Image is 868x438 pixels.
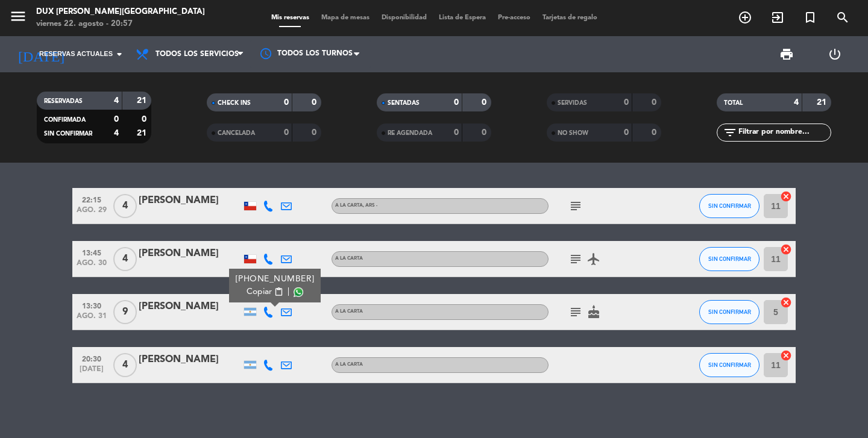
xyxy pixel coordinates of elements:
[114,96,119,105] strong: 4
[9,41,73,67] i: [DATE]
[828,47,842,61] i: power_settings_new
[699,194,759,218] button: SIN CONFIRMAR
[139,246,241,261] div: [PERSON_NAME]
[335,203,377,208] span: A LA CARTA
[265,14,315,21] span: Mis reservas
[312,128,319,137] strong: 0
[139,193,241,208] div: [PERSON_NAME]
[376,14,433,21] span: Disponibilidad
[817,98,829,107] strong: 21
[77,312,107,326] span: ago. 31
[454,98,459,107] strong: 0
[388,130,432,136] span: RE AGENDADA
[312,98,319,107] strong: 0
[142,115,149,124] strong: 0
[36,18,205,30] div: viernes 22. agosto - 20:57
[770,10,785,25] i: exit_to_app
[315,14,376,21] span: Mapa de mesas
[803,10,817,25] i: turned_in_not
[77,259,107,273] span: ago. 30
[288,286,290,298] span: |
[284,98,289,107] strong: 0
[274,287,283,296] span: content_paste
[587,252,601,266] i: airplanemode_active
[156,50,239,58] span: Todos los servicios
[738,10,752,25] i: add_circle_outline
[724,100,743,106] span: TOTAL
[723,125,737,140] i: filter_list
[780,190,792,202] i: cancel
[44,131,92,137] span: SIN CONFIRMAR
[139,299,241,314] div: [PERSON_NAME]
[9,7,27,25] i: menu
[568,199,583,213] i: subject
[492,14,536,21] span: Pre-acceso
[218,130,255,136] span: CANCELADA
[39,49,113,60] span: Reservas actuales
[77,365,107,379] span: [DATE]
[699,353,759,377] button: SIN CONFIRMAR
[699,247,759,271] button: SIN CONFIRMAR
[113,194,137,218] span: 4
[708,202,751,209] span: SIN CONFIRMAR
[780,243,792,255] i: cancel
[113,353,137,377] span: 4
[363,203,377,208] span: , ARS -
[335,256,363,261] span: A LA CARTA
[77,245,107,259] span: 13:45
[236,273,315,286] div: [PHONE_NUMBER]
[247,286,272,298] span: Copiar
[36,6,205,18] div: Dux [PERSON_NAME][GEOGRAPHIC_DATA]
[624,128,629,137] strong: 0
[247,286,283,298] button: Copiarcontent_paste
[77,206,107,220] span: ago. 29
[780,296,792,308] i: cancel
[77,298,107,312] span: 13:30
[708,308,751,315] span: SIN CONFIRMAR
[558,100,587,106] span: SERVIDAS
[335,309,363,314] span: A LA CARTA
[77,351,107,365] span: 20:30
[482,98,489,107] strong: 0
[587,305,601,319] i: cake
[139,352,241,368] div: [PERSON_NAME]
[652,128,659,137] strong: 0
[44,98,83,104] span: RESERVADAS
[114,129,119,137] strong: 4
[482,128,489,137] strong: 0
[794,98,799,107] strong: 4
[9,7,27,30] button: menu
[335,362,363,367] span: A LA CARTA
[388,100,420,106] span: SENTADAS
[780,349,792,361] i: cancel
[433,14,492,21] span: Lista de Espera
[708,255,751,262] span: SIN CONFIRMAR
[218,100,251,106] span: CHECK INS
[624,98,629,107] strong: 0
[137,96,149,105] strong: 21
[137,129,149,137] strong: 21
[699,300,759,324] button: SIN CONFIRMAR
[113,300,137,324] span: 9
[708,361,751,368] span: SIN CONFIRMAR
[568,252,583,266] i: subject
[44,117,86,123] span: CONFIRMADA
[779,47,794,61] span: print
[558,130,588,136] span: NO SHOW
[454,128,459,137] strong: 0
[113,247,137,271] span: 4
[114,115,119,124] strong: 0
[568,305,583,319] i: subject
[811,36,859,72] div: LOG OUT
[835,10,850,25] i: search
[737,126,831,139] input: Filtrar por nombre...
[284,128,289,137] strong: 0
[77,192,107,206] span: 22:15
[536,14,603,21] span: Tarjetas de regalo
[112,47,127,61] i: arrow_drop_down
[652,98,659,107] strong: 0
